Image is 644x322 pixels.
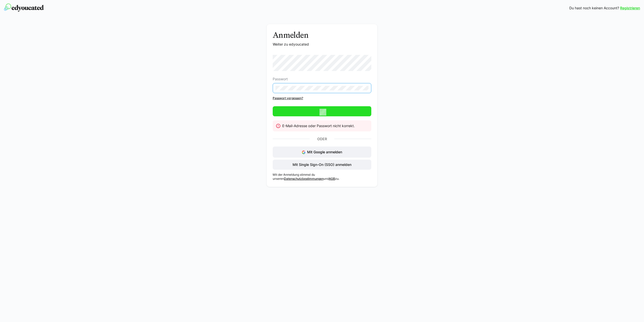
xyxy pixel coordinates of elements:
[4,4,44,12] img: edyoucated
[292,162,352,167] span: Mit Single Sign-On (SSO) anmelden
[273,96,371,100] a: Passwort vergessen?
[284,177,324,181] a: Datenschutzbestimmungen
[273,173,371,181] p: Mit der Anmeldung stimmst du unseren und zu.
[282,123,367,128] div: E-Mail-Adresse oder Passwort nicht korrekt.
[273,77,288,81] span: Passwort
[273,42,371,47] p: Weiter zu edyoucated
[569,6,619,11] span: Du hast noch keinen Account?
[273,160,371,170] button: Mit Single Sign-On (SSO) anmelden
[307,150,342,154] span: Mit Google anmelden
[620,6,640,11] a: Registrieren
[273,30,371,40] h3: Anmelden
[310,135,334,142] p: Oder
[329,177,335,181] a: AGB
[273,147,371,158] button: Mit Google anmelden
